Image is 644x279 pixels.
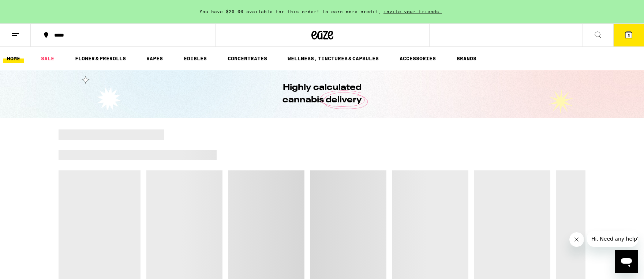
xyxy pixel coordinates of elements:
[262,82,382,106] h1: Highly calculated cannabis delivery
[143,54,166,63] a: VAPES
[284,54,382,63] a: WELLNESS, TINCTURES & CAPSULES
[37,54,58,63] a: SALE
[587,231,638,247] iframe: Message from company
[199,9,381,14] span: You have $20.00 available for this order! To earn more credit,
[3,54,24,63] a: HOME
[628,33,630,38] span: 5
[4,5,53,11] span: Hi. Need any help?
[224,54,271,63] a: CONCENTRATES
[396,54,439,63] a: ACCESSORIES
[180,54,210,63] a: EDIBLES
[453,54,480,63] a: BRANDS
[71,54,130,63] a: FLOWER & PREROLLS
[615,250,638,273] iframe: Button to launch messaging window
[381,9,445,14] span: invite your friends.
[569,232,584,247] iframe: Close message
[613,24,644,46] button: 5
